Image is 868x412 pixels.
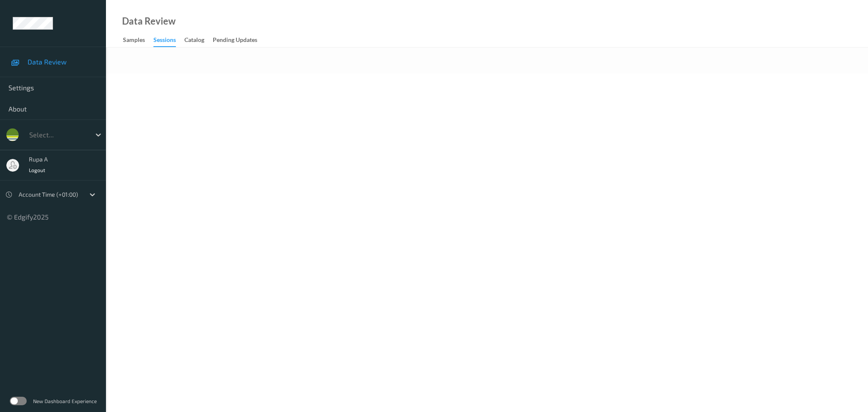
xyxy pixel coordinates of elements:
a: Pending Updates [213,34,266,46]
a: Catalog [184,34,213,46]
a: Sessions [153,34,184,47]
div: Samples [123,36,145,46]
div: Data Review [122,17,175,25]
a: Samples [123,34,153,46]
div: Sessions [153,36,176,47]
div: Catalog [184,36,204,46]
div: Pending Updates [213,36,257,46]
